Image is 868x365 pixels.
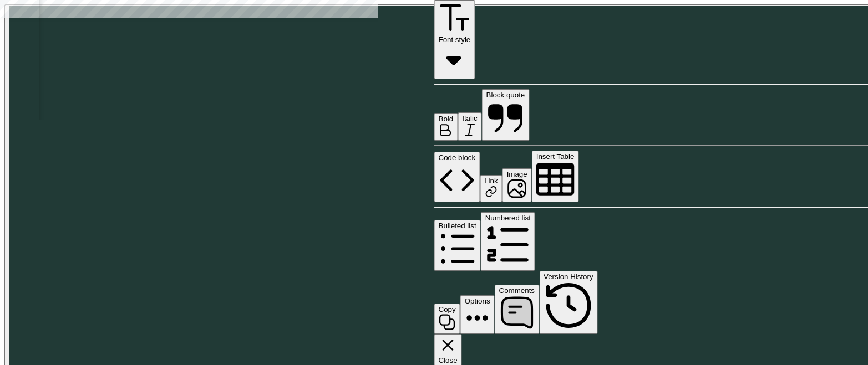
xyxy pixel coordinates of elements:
button: Link [480,175,502,202]
button: Insert Table [532,151,579,202]
button: Copy [434,304,460,334]
button: Block quote [482,89,530,141]
button: Version History [539,271,598,334]
span: Link [484,177,498,185]
button: Numbered list [481,212,535,271]
span: Close [439,356,458,364]
button: Options [460,295,495,334]
span: Italic [462,114,477,122]
button: Italic [458,112,481,141]
span: Numbered list [485,214,531,222]
span: Comments [499,286,535,295]
button: Code block [434,152,480,202]
span: Bulleted list [439,222,476,230]
button: Image [502,168,532,202]
span: Copy [439,305,456,313]
span: Image [507,170,527,178]
button: Bold [434,113,458,141]
span: Options [465,297,490,305]
span: Bold [439,115,454,123]
span: Code block [439,153,476,162]
span: Block quote [486,91,525,99]
span: Version History [544,273,593,281]
button: Bulleted list [434,220,481,271]
span: Insert Table [536,152,575,161]
span: Font style [439,35,471,44]
button: Comments [495,285,539,333]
